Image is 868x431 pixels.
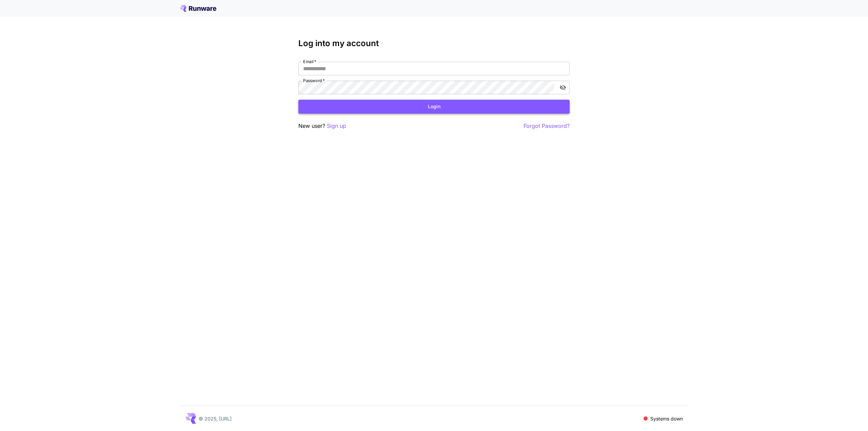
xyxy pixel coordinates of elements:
label: Email [303,59,316,64]
p: © 2025, [URL] [199,415,232,422]
button: Forgot Password? [524,122,570,130]
p: Systems down [650,415,683,422]
button: Login [298,100,570,114]
p: New user? [298,122,346,130]
button: toggle password visibility [557,81,569,94]
h3: Log into my account [298,39,570,48]
label: Password [303,78,325,83]
button: Sign up [327,122,346,130]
